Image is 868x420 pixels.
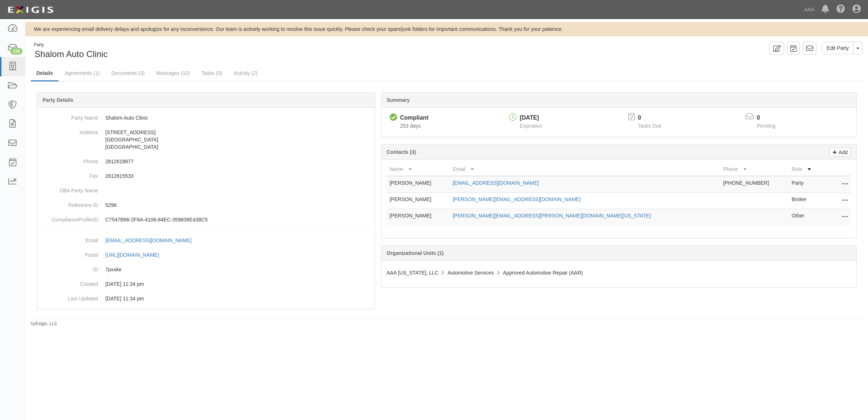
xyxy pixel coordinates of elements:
dt: Fax [40,169,98,180]
i: Compliant [390,114,397,121]
dt: ComplianceProfileID [40,212,98,223]
dd: Shalom Auto Clinic [40,111,372,125]
div: [EMAIL_ADDRESS][DOMAIN_NAME] [105,237,191,244]
td: [PERSON_NAME] [387,193,450,209]
a: [PERSON_NAME][EMAIL_ADDRESS][PERSON_NAME][DOMAIN_NAME][US_STATE] [453,213,651,219]
div: Compliant [400,114,429,122]
p: Add [837,148,848,156]
dt: Reference ID [40,198,98,209]
a: Messages (10) [151,66,195,80]
i: Help Center - Complianz [836,5,845,14]
span: Automotive Services [447,270,494,276]
dt: Address [40,125,98,136]
dt: Last Updated [40,291,98,302]
th: Email [450,163,720,176]
a: Add [830,148,851,157]
a: Activity (2) [228,66,263,80]
dd: 03/09/2023 11:34 pm [40,291,372,306]
a: [EMAIL_ADDRESS][DOMAIN_NAME] [453,180,539,186]
td: Other [789,209,822,225]
a: Agreements (1) [59,66,105,80]
dt: ID [40,262,98,273]
dt: Party Name [40,111,98,121]
th: Role [789,163,822,176]
dt: Created [40,277,98,288]
dt: DBA Party Name [40,183,98,194]
span: Since 12/23/2024 [400,123,421,129]
div: Party [34,42,108,48]
img: logo-5460c22ac91f19d4615b14bd174203de0afe785f0fc80cf4dbbc73dc1793850b.png [5,3,56,16]
dt: Portal [40,248,98,259]
span: Expiration [520,123,542,129]
th: Name [387,163,450,176]
span: Pending [757,123,775,129]
b: Summary [387,97,410,103]
td: [PERSON_NAME] [387,209,450,225]
p: 0 [638,114,670,122]
p: 5296 [105,201,372,209]
span: Approved Automotive Repair (AAR) [503,270,583,276]
a: [PERSON_NAME][EMAIL_ADDRESS][DOMAIN_NAME] [453,196,580,202]
a: Details [31,66,58,81]
dd: [STREET_ADDRESS] [GEOGRAPHIC_DATA] [GEOGRAPHIC_DATA] [40,125,372,154]
td: [PERSON_NAME] [387,176,450,193]
td: Broker [789,193,822,209]
small: by [31,321,57,327]
dd: 03/09/2023 11:34 pm [40,277,372,291]
b: Organizational Units (1) [387,250,444,256]
dd: 7pxxke [40,262,372,277]
dd: 2812615533 [40,169,372,183]
div: Shalom Auto Clinic [31,42,441,60]
span: Shalom Auto Clinic [35,49,108,59]
th: Phone [720,163,788,176]
a: Edit Party [822,42,853,54]
span: AAA [US_STATE], LLC [387,270,439,276]
a: AAA [800,2,818,17]
b: Party Details [42,97,73,103]
a: [EMAIL_ADDRESS][DOMAIN_NAME] [105,237,199,243]
a: Documents (3) [106,66,150,80]
b: Contacts (3) [387,149,416,155]
p: 0 [757,114,784,122]
a: Tasks (0) [196,66,228,80]
a: Exigis, LLC [36,321,57,326]
td: [PHONE_NUMBER] [720,176,788,193]
dt: Phone [40,154,98,165]
span: Tasks Due [638,123,661,129]
div: We are experiencing email delivery delays and apologize for any inconvenience. Our team is active... [25,25,868,33]
td: Party [789,176,822,193]
dt: Email [40,233,98,244]
div: 133 [10,48,23,55]
dd: 2812618877 [40,154,372,169]
div: [DATE] [520,114,542,122]
p: C7547B86-2F8A-4106-84EC-359838E438C5 [105,216,372,223]
a: [URL][DOMAIN_NAME] [105,252,167,258]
